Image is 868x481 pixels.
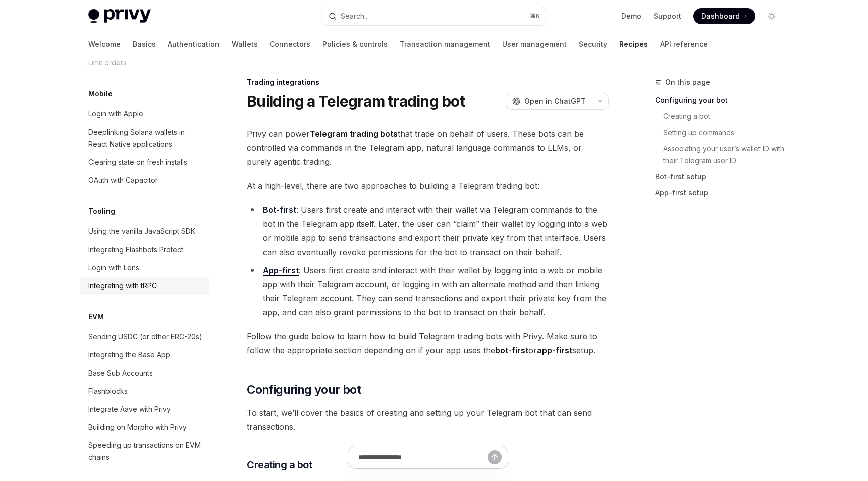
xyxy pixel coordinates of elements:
h5: Tooling [88,205,115,217]
button: Toggle dark mode [764,8,780,24]
button: Send message [488,450,502,464]
strong: Telegram trading bots [310,129,398,139]
button: Search...⌘K [321,7,547,25]
a: Integrating with tRPC [80,277,209,295]
a: Speeding up transactions on EVM chains [80,436,209,466]
strong: bot-first [495,345,528,355]
strong: App-first [263,265,299,275]
a: Welcome [88,32,121,56]
div: Sending USDC (or other ERC-20s) [88,331,202,343]
a: Connectors [270,32,310,56]
div: Deeplinking Solana wallets in React Native applications [88,126,203,150]
a: Policies & controls [322,32,388,56]
a: Authentication [168,32,220,56]
li: : Users first create and interact with their wallet by logging into a web or mobile app with thei... [247,263,609,319]
div: Flashblocks [88,385,128,397]
a: Wallets [232,32,258,56]
div: Login with Apple [88,108,143,120]
a: Dashboard [693,8,755,24]
a: Configuring your bot [655,92,788,108]
a: Creating a bot [663,108,788,125]
a: Login with Lens [80,259,209,277]
div: Integrating the Base App [88,349,170,361]
a: Security [579,32,607,56]
div: Integrating Flashbots Protect [88,244,183,256]
strong: app-first [537,345,572,355]
span: Configuring your bot [247,382,361,398]
img: light logo [88,9,151,23]
div: Search... [341,10,369,22]
a: Recipes [619,32,648,56]
div: Speeding up transactions on EVM chains [88,439,203,463]
a: Using the vanilla JavaScript SDK [80,222,209,240]
a: Integrate Aave with Privy [80,400,209,418]
a: Transaction management [400,32,490,56]
div: Clearing state on fresh installs [88,156,187,168]
span: Follow the guide below to learn how to build Telegram trading bots with Privy. Make sure to follo... [247,329,609,357]
a: Bot-first [263,205,296,215]
a: Building on Morpho with Privy [80,418,209,436]
a: Integrating the Base App [80,346,209,364]
span: At a high-level, there are two approaches to building a Telegram trading bot: [247,179,609,193]
a: Associating your user’s wallet ID with their Telegram user ID [663,141,788,169]
span: On this page [665,76,710,88]
div: Base Sub Accounts [88,367,153,379]
a: Sending USDC (or other ERC-20s) [80,328,209,346]
a: API reference [660,32,708,56]
span: Open in ChatGPT [524,96,586,106]
a: Support [654,11,681,21]
a: Base Sub Accounts [80,364,209,382]
h5: EVM [88,311,104,323]
button: Open in ChatGPT [506,93,592,110]
a: Login with Apple [80,105,209,123]
li: : Users first create and interact with their wallet via Telegram commands to the bot in the Teleg... [247,203,609,259]
a: App-first [263,265,299,276]
div: Integrate Aave with Privy [88,403,171,415]
a: Demo [621,11,641,21]
strong: Bot-first [263,205,296,215]
a: Flashblocks [80,382,209,400]
div: Building on Morpho with Privy [88,421,187,433]
div: OAuth with Capacitor [88,174,158,186]
span: ⌘ K [530,12,540,20]
a: OAuth with Capacitor [80,171,209,189]
h5: Mobile [88,88,113,100]
span: Dashboard [701,11,740,21]
div: Using the vanilla JavaScript SDK [88,225,195,237]
a: User management [502,32,567,56]
a: Clearing state on fresh installs [80,153,209,171]
span: To start, we’ll cover the basics of creating and setting up your Telegram bot that can send trans... [247,406,609,434]
div: Integrating with tRPC [88,280,157,292]
div: Trading integrations [247,77,609,87]
a: Integrating Flashbots Protect [80,240,209,259]
a: Deeplinking Solana wallets in React Native applications [80,123,209,153]
div: Login with Lens [88,262,139,274]
h1: Building a Telegram trading bot [247,92,465,110]
span: Privy can power that trade on behalf of users. These bots can be controlled via commands in the T... [247,127,609,169]
a: Bot-first setup [655,169,788,185]
a: App-first setup [655,185,788,201]
a: Setting up commands [663,125,788,141]
a: Basics [133,32,156,56]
